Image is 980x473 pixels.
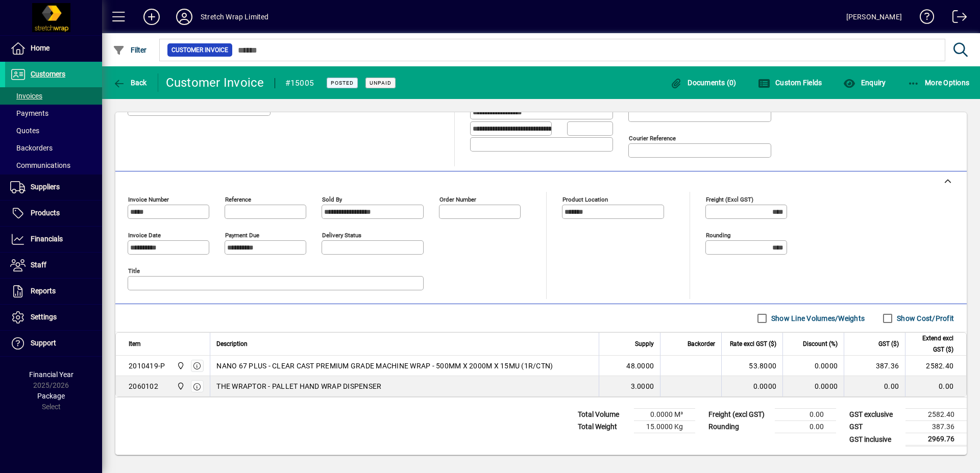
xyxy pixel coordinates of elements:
[803,338,838,350] span: Discount (%)
[844,421,905,433] td: GST
[5,87,102,105] a: Invoices
[908,79,970,87] span: More Options
[905,73,972,92] button: More Options
[29,370,73,379] span: Financial Year
[769,313,865,323] label: Show Line Volumes/Weights
[201,9,269,25] div: Stretch Wrap Limited
[634,409,695,421] td: 0.0000 M³
[626,361,654,371] span: 48.0000
[216,361,553,371] span: NANO 67 PLUS - CLEAR CAST PREMIUM GRADE MACHINE WRAP - 500MM X 2000M X 15MU (1R/CTN)
[844,409,905,421] td: GST exclusive
[905,376,966,396] td: 0.00
[129,338,141,350] span: Item
[5,305,102,330] a: Settings
[113,79,147,87] span: Back
[5,227,102,252] a: Financials
[844,376,905,396] td: 0.00
[5,175,102,200] a: Suppliers
[31,209,60,217] span: Products
[573,409,634,421] td: Total Volume
[775,409,836,421] td: 0.00
[102,73,158,92] app-page-header-button: Back
[912,2,935,35] a: Knowledge Base
[37,392,65,400] span: Package
[5,331,102,356] a: Support
[905,356,966,376] td: 2582.40
[631,381,654,391] span: 3.0000
[216,381,381,391] span: THE WRAPTOR - PALLET HAND WRAP DISPENSER
[728,381,776,391] div: 0.0000
[129,381,158,391] div: 2060102
[703,409,775,421] td: Freight (excl GST)
[10,161,70,169] span: Communications
[706,196,753,203] mat-label: Freight (excl GST)
[5,157,102,174] a: Communications
[782,356,844,376] td: 0.0000
[706,232,730,239] mat-label: Rounding
[110,41,150,59] button: Filter
[31,44,50,52] span: Home
[912,333,953,355] span: Extend excl GST ($)
[31,339,56,347] span: Support
[5,253,102,278] a: Staff
[10,109,48,117] span: Payments
[10,92,42,100] span: Invoices
[895,313,954,323] label: Show Cost/Profit
[31,261,46,269] span: Staff
[905,409,967,421] td: 2582.40
[31,313,57,321] span: Settings
[905,421,967,433] td: 387.36
[128,232,161,239] mat-label: Invoice date
[5,139,102,157] a: Backorders
[635,338,654,350] span: Supply
[728,361,776,371] div: 53.8000
[171,45,228,55] span: Customer Invoice
[225,232,259,239] mat-label: Payment due
[5,122,102,139] a: Quotes
[129,361,165,371] div: 2010419-P
[703,421,775,433] td: Rounding
[730,338,776,350] span: Rate excl GST ($)
[782,376,844,396] td: 0.0000
[945,2,967,35] a: Logout
[775,421,836,433] td: 0.00
[688,338,715,350] span: Backorder
[31,287,56,295] span: Reports
[573,421,634,433] td: Total Weight
[31,183,60,191] span: Suppliers
[31,70,65,78] span: Customers
[174,381,186,392] span: SWL-AKL
[216,338,248,350] span: Description
[670,79,737,87] span: Documents (0)
[113,46,147,54] span: Filter
[285,75,314,91] div: #15005
[843,79,886,87] span: Enquiry
[439,196,476,203] mat-label: Order number
[755,73,825,92] button: Custom Fields
[844,433,905,446] td: GST inclusive
[110,73,150,92] button: Back
[166,74,264,91] div: Customer Invoice
[370,80,391,86] span: Unpaid
[168,8,201,26] button: Profile
[846,9,902,25] div: [PERSON_NAME]
[878,338,899,350] span: GST ($)
[128,267,140,275] mat-label: Title
[844,356,905,376] td: 387.36
[905,433,967,446] td: 2969.76
[135,8,168,26] button: Add
[5,105,102,122] a: Payments
[128,196,169,203] mat-label: Invoice number
[225,196,251,203] mat-label: Reference
[758,79,822,87] span: Custom Fields
[331,80,354,86] span: Posted
[5,201,102,226] a: Products
[322,196,342,203] mat-label: Sold by
[10,127,39,135] span: Quotes
[5,36,102,61] a: Home
[174,360,186,371] span: SWL-AKL
[634,421,695,433] td: 15.0000 Kg
[10,144,53,152] span: Backorders
[841,73,888,92] button: Enquiry
[629,135,676,142] mat-label: Courier Reference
